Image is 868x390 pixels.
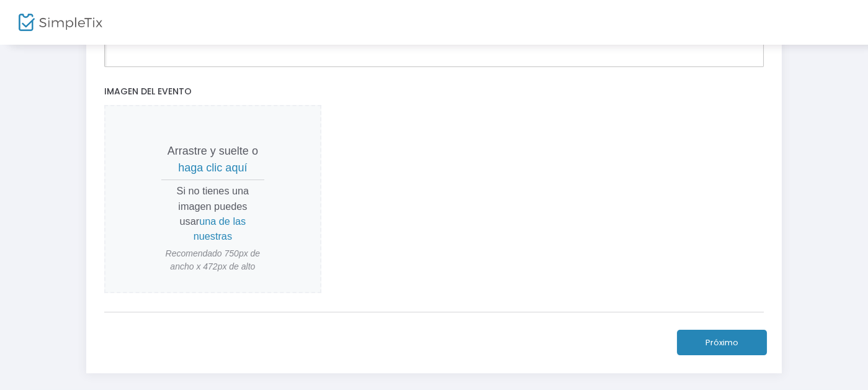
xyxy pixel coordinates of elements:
font: haga clic aquí [178,161,247,174]
font: Si no tienes una imagen puedes usar [177,185,249,227]
font: una de las nuestras [194,215,246,242]
font: Arrastre y suelte o [168,145,258,157]
font: Recomendado 750px de ancho x 472px de alto [166,248,261,271]
font: Próximo [705,337,738,348]
button: Próximo [677,330,767,355]
font: Imagen del evento [104,85,192,97]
